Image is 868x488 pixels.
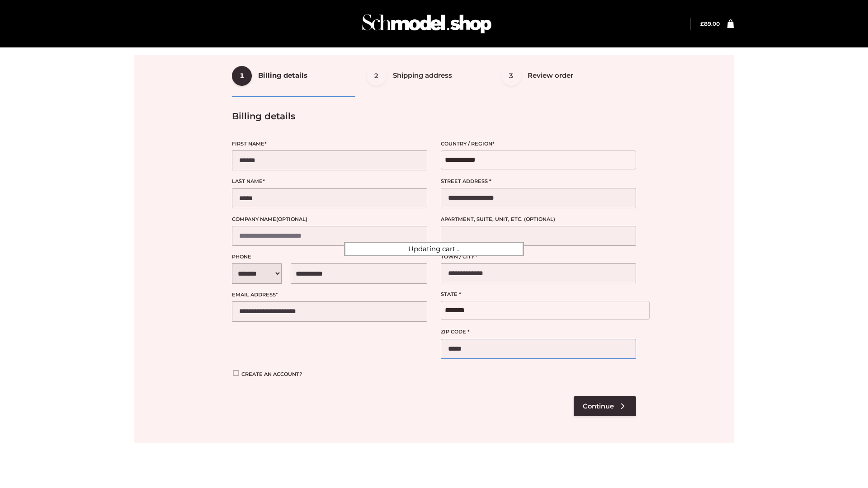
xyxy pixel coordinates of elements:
img: Schmodel Admin 964 [359,6,495,42]
bdi: 89.00 [700,20,720,27]
span: £ [700,20,704,27]
div: Updating cart... [344,242,524,256]
a: £89.00 [700,20,720,27]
